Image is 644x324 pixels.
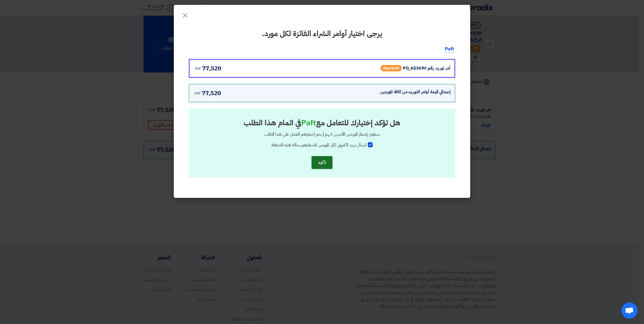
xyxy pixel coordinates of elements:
h2: يرجى اختيار أوامر الشراء الفائزة لكل مورد. [189,29,455,39]
span: 77,520 [202,89,221,98]
a: Open chat [621,302,638,319]
div: أمر توريد رقم #PO_65369 [403,65,450,71]
strong: Paft [301,117,316,129]
span: × [182,7,188,23]
span: 77,520 [202,64,221,73]
div: سنقوم بإشعار الموردين الآخرين انهم لم يتم إختيارهم للعمل علي هذا الطلب [198,131,446,137]
span: egp [195,91,201,96]
span: egp [195,66,201,71]
h2: هل تؤكد إختيارك للتعامل مع في اتمام هذا الطلب [200,118,444,128]
div: إجمالي قيمة أوامر التوريد من كافة الموردين [380,89,451,95]
button: Close [178,9,193,19]
span: ارسال بريد الكتروني لكل الموردين لاشعارهم بحالة هذه الصفقة [271,142,366,148]
p: Paft [445,46,454,53]
button: تأكيد [311,156,333,169]
span: Approved [380,65,402,71]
